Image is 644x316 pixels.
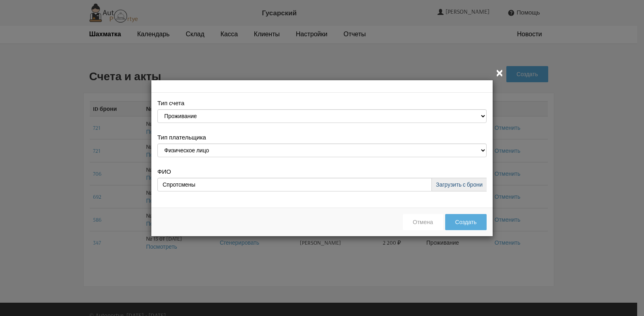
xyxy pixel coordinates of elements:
[495,68,504,78] button: Закрыть
[495,68,504,77] i: 
[432,178,487,191] a: Загрузить с брони
[157,99,184,107] label: Тип счета
[403,214,443,230] button: Отмена
[445,214,487,230] button: Создать
[157,167,171,176] label: ФИО
[157,133,206,141] label: Тип плательщика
